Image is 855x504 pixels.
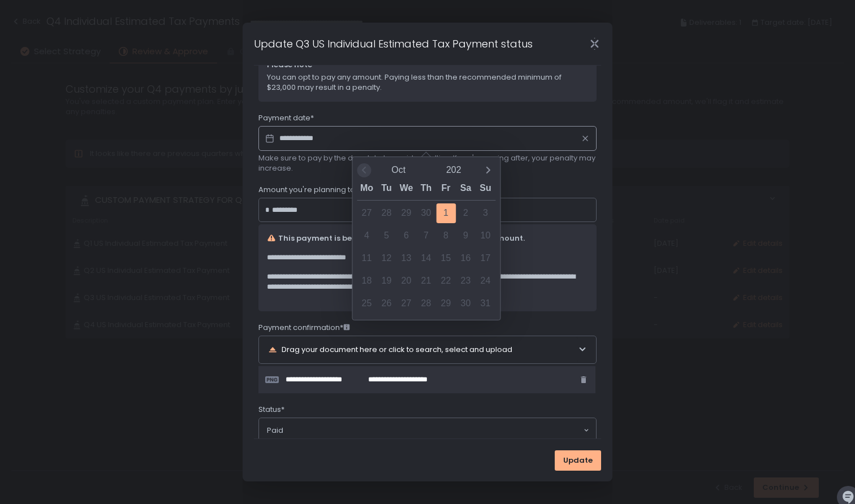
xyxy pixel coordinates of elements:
[371,160,426,180] button: Open months overlay
[357,203,495,314] div: Calendar days
[357,180,495,314] div: Calendar wrapper
[283,425,582,436] input: Search for option
[258,405,284,415] span: Status*
[377,294,396,314] div: 26
[416,226,436,246] div: 7
[357,271,377,291] div: 18
[377,249,396,268] div: 12
[555,450,601,471] button: Update
[258,323,350,333] span: Payment confirmation*
[258,153,597,173] span: Make sure to pay by the due date to avoid penalties. If you're paying after, your penalty may inc...
[456,226,476,246] div: 9
[377,203,396,223] div: 28
[278,233,525,244] span: This payment is below the recommended safe harbor amount.
[416,249,436,268] div: 14
[563,455,593,466] span: Update
[456,271,476,291] div: 23
[357,163,371,177] button: Previous month
[436,249,456,268] div: 15
[436,180,456,200] div: Fr
[436,294,456,314] div: 29
[396,249,416,268] div: 13
[357,180,377,200] div: Mo
[476,271,495,291] div: 24
[396,180,416,200] div: We
[481,163,495,177] button: Next month
[377,226,396,246] div: 5
[476,249,495,268] div: 17
[396,226,416,246] div: 6
[436,226,456,246] div: 8
[357,203,377,223] div: 27
[476,203,495,223] div: 3
[357,294,377,314] div: 25
[426,160,482,180] button: Open years overlay
[258,113,314,123] span: Payment date*
[357,249,377,268] div: 11
[259,418,596,443] div: Search for option
[267,72,588,93] span: You can opt to pay any amount. Paying less than the recommended minimum of $23,000 may result in ...
[267,425,283,436] span: Paid
[416,203,436,223] div: 30
[396,294,416,314] div: 27
[258,126,597,151] input: Datepicker input
[416,180,436,200] div: Th
[476,180,495,200] div: Su
[377,271,396,291] div: 19
[416,294,436,314] div: 28
[396,271,416,291] div: 20
[357,226,377,246] div: 4
[254,36,533,51] h1: Update Q3 US Individual Estimated Tax Payment status
[377,180,396,200] div: Tu
[436,203,456,223] div: 1
[416,271,436,291] div: 21
[436,271,456,291] div: 22
[456,249,476,268] div: 16
[456,180,476,200] div: Sa
[456,294,476,314] div: 30
[396,203,416,223] div: 29
[258,185,374,195] span: Amount you're planning to pay*
[476,226,495,246] div: 10
[576,37,612,50] div: Close
[476,294,495,314] div: 31
[456,203,476,223] div: 2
